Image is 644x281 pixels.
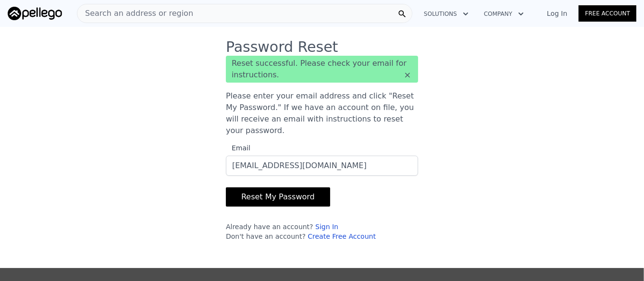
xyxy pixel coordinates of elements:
button: Solutions [416,5,476,23]
a: Sign In [315,223,338,231]
p: Please enter your email address and click "Reset My Password." If we have an account on file, you... [226,90,418,136]
button: Reset My Password [226,187,330,207]
button: × [403,70,412,80]
button: Company [476,5,532,23]
div: Reset successful. Please check your email for instructions. [226,56,418,83]
img: Pellego [8,7,62,20]
h3: Password Reset [226,38,418,56]
input: Email [226,156,418,176]
a: Create Free Account [308,232,376,240]
div: Already have an account? Don't have an account? [226,222,418,241]
a: Log In [535,9,579,18]
span: Email [226,144,250,152]
span: Search an address or region [77,8,193,19]
a: Free Account [579,5,636,22]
